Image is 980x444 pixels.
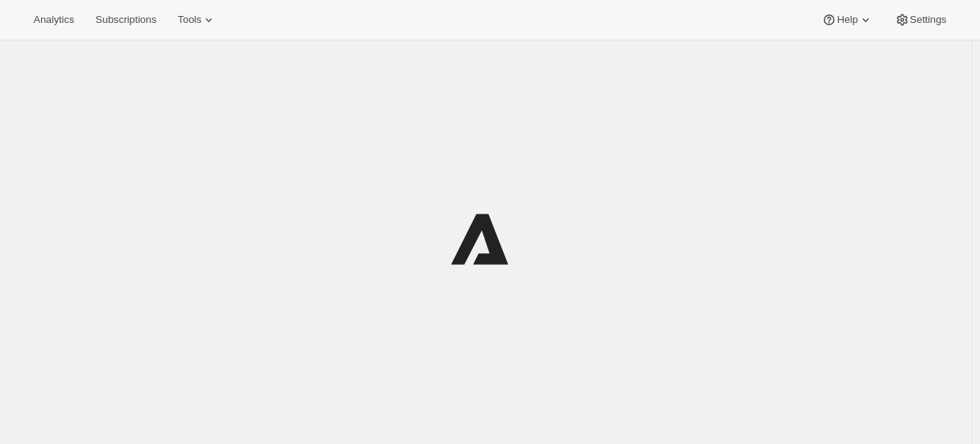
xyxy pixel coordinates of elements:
span: Help [837,14,857,26]
span: Settings [910,14,946,26]
button: Help [812,9,882,31]
button: Subscriptions [86,9,165,31]
button: Tools [168,9,226,31]
button: Analytics [24,9,83,31]
button: Settings [886,9,956,31]
span: Analytics [34,14,74,26]
span: Tools [178,14,201,26]
span: Subscriptions [95,14,156,26]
